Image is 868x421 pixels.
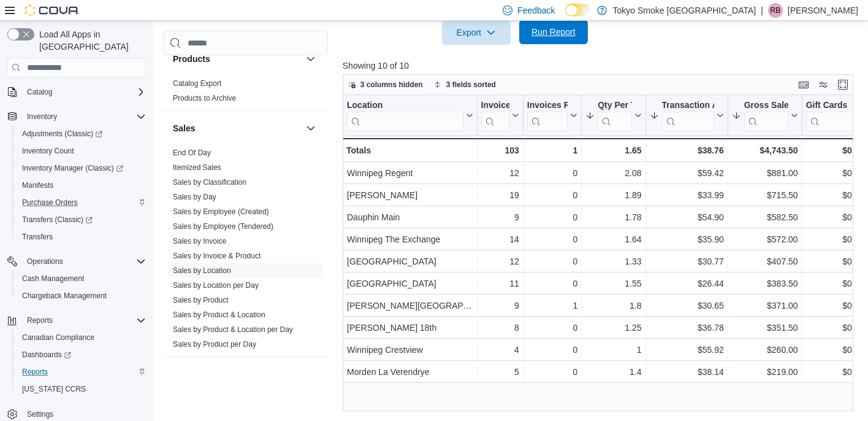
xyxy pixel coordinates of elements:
[347,254,473,269] div: [GEOGRAPHIC_DATA]
[585,100,641,131] button: Qty Per Transaction
[22,109,146,124] span: Inventory
[173,311,265,319] a: Sales by Product & Location
[173,79,221,88] a: Catalog Export
[22,85,146,99] span: Catalog
[173,93,236,103] span: Products to Archive
[731,100,798,131] button: Gross Sales
[2,253,151,270] button: Operations
[805,166,864,180] div: $0.00
[22,384,86,394] span: [US_STATE] CCRS
[732,166,798,180] div: $881.00
[649,232,723,247] div: $35.90
[527,210,577,225] div: 0
[732,188,798,203] div: $715.50
[771,3,781,18] span: RB
[22,333,94,342] span: Canadian Compliance
[527,232,577,247] div: 0
[481,365,519,379] div: 5
[649,143,723,158] div: $38.76
[22,180,53,190] span: Manifests
[527,100,568,112] div: Invoices Ref
[173,251,261,261] span: Sales by Invoice & Product
[585,210,641,225] div: 1.78
[527,166,577,180] div: 0
[805,100,854,131] div: Gift Card Sales
[347,100,463,112] div: Location
[17,212,146,227] span: Transfers (Classic)
[527,100,568,131] div: Invoices Ref
[173,236,226,246] span: Sales by Invoice
[481,254,519,269] div: 12
[649,188,723,203] div: $33.99
[22,129,102,139] span: Adjustments (Classic)
[649,298,723,313] div: $30.65
[598,100,631,112] div: Qty Per Transaction
[27,257,63,266] span: Operations
[17,126,146,141] span: Adjustments (Classic)
[661,100,714,131] div: Transaction Average
[805,254,864,269] div: $0.00
[481,276,519,291] div: 11
[446,80,496,90] span: 3 fields sorted
[805,100,864,131] button: Gift Cards
[17,382,146,396] span: Washington CCRS
[527,254,577,269] div: 0
[173,222,273,231] a: Sales by Employee (Tendered)
[732,365,798,379] div: $219.00
[17,330,99,345] a: Canadian Compliance
[347,298,473,313] div: [PERSON_NAME][GEOGRAPHIC_DATA]
[816,77,831,92] button: Display options
[347,232,473,247] div: Winnipeg The Exchange
[17,382,91,396] a: [US_STATE] CCRS
[732,276,798,291] div: $383.50
[2,108,151,125] button: Inventory
[836,77,850,92] button: Enter fullscreen
[12,287,151,304] button: Chargeback Management
[163,145,328,357] div: Sales
[360,80,423,90] span: 3 columns hidden
[347,210,473,225] div: Dauphin Main
[481,166,519,180] div: 12
[347,188,473,203] div: [PERSON_NAME]
[565,17,566,17] span: Dark Mode
[429,77,501,92] button: 3 fields sorted
[2,83,151,101] button: Catalog
[22,85,57,99] button: Catalog
[17,178,146,193] span: Manifests
[649,365,723,379] div: $38.14
[27,87,52,97] span: Catalog
[173,122,301,134] button: Sales
[173,237,226,245] a: Sales by Invoice
[27,409,53,419] span: Settings
[12,177,151,194] button: Manifests
[173,310,265,320] span: Sales by Product & Location
[173,368,197,380] h3: Taxes
[173,122,196,134] h3: Sales
[173,148,211,158] span: End Of Day
[17,365,146,379] span: Reports
[22,232,53,242] span: Transfers
[22,350,71,360] span: Dashboards
[17,230,58,244] a: Transfers
[805,100,854,112] div: Gift Cards
[343,60,858,72] p: Showing 10 of 10
[527,100,577,131] button: Invoices Ref
[303,367,318,382] button: Taxes
[173,178,246,187] a: Sales by Classification
[805,320,864,335] div: $0.00
[732,342,798,357] div: $260.00
[173,207,269,216] a: Sales by Employee (Created)
[805,188,864,203] div: $0.00
[732,320,798,335] div: $351.50
[481,143,519,158] div: 103
[17,144,146,158] span: Inventory Count
[22,254,68,269] button: Operations
[649,320,723,335] div: $36.78
[173,53,301,65] button: Products
[2,312,151,329] button: Reports
[17,288,146,303] span: Chargeback Management
[649,166,723,180] div: $59.42
[527,320,577,335] div: 0
[173,79,221,88] span: Catalog Export
[649,276,723,291] div: $26.44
